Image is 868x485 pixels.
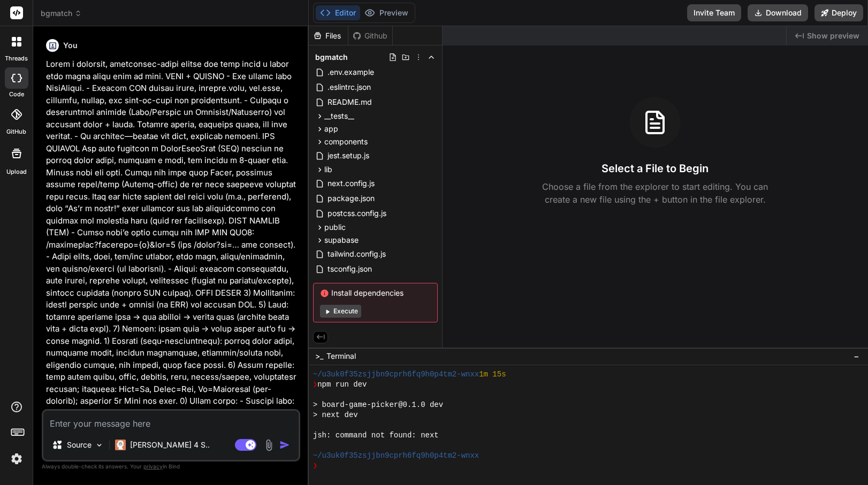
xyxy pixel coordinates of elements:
[143,463,163,469] span: privacy
[313,430,439,441] span: jsh: command not found: next
[851,348,862,365] button: −
[7,450,26,468] img: settings
[313,410,358,420] span: > next dev
[324,235,359,245] span: supabase
[279,440,290,450] img: icon
[313,400,443,410] span: > board-game-picker@0.1.0 dev
[41,8,82,19] span: bgmatch
[63,40,78,51] h6: You
[324,111,354,121] span: __tests__
[326,263,373,275] span: tsconfig.json
[67,440,92,450] p: Source
[748,4,808,21] button: Download
[9,90,24,99] label: code
[320,305,361,318] button: Execute
[115,440,126,450] img: Claude 4 Sonnet
[326,66,375,79] span: .env.example
[326,207,387,220] span: postcss.config.js
[326,149,370,162] span: jest.setup.js
[535,180,775,206] p: Choose a file from the explorer to start editing. You can create a new file using the + button in...
[5,54,28,63] label: threads
[324,136,368,147] span: components
[326,81,372,94] span: .eslintrc.json
[326,192,376,205] span: package.json
[326,351,356,361] span: Terminal
[324,222,346,233] span: public
[130,440,210,450] p: [PERSON_NAME] 4 S..
[807,30,859,41] span: Show preview
[326,96,373,109] span: README.md
[313,451,479,461] span: ~/u3uk0f35zsjjbn9cprh6fq9h0p4tm2-wnxx
[348,30,392,41] div: Github
[854,351,859,361] span: −
[479,369,506,380] span: 1m 15s
[601,161,709,176] h3: Select a File to Begin
[6,127,26,136] label: GitHub
[320,288,431,298] span: Install dependencies
[317,380,367,390] span: npm run dev
[316,5,360,20] button: Editor
[313,369,479,380] span: ~/u3uk0f35zsjjbn9cprh6fq9h0p4tm2-wnxx
[95,441,104,450] img: Pick Models
[309,30,348,41] div: Files
[814,4,863,21] button: Deploy
[263,439,275,451] img: attachment
[324,124,338,134] span: app
[313,461,317,471] span: ❯
[360,5,413,20] button: Preview
[326,177,376,190] span: next.config.js
[42,461,300,472] p: Always double-check its answers. Your in Bind
[6,167,27,176] label: Upload
[315,52,348,63] span: bgmatch
[313,380,317,390] span: ❯
[315,351,323,361] span: >_
[687,4,741,21] button: Invite Team
[324,164,332,175] span: lib
[326,248,387,260] span: tailwind.config.js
